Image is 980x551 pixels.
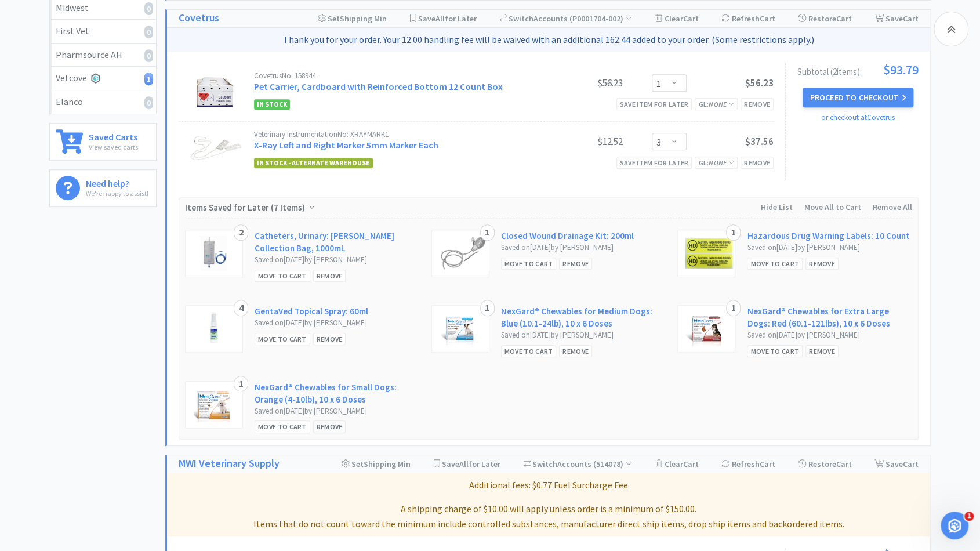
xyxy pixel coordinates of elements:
[591,459,632,469] span: ( 514078 )
[56,95,150,110] div: Elanco
[797,63,919,76] div: Subtotal ( 2 item s ):
[172,502,925,531] p: A shipping charge of $10.00 will apply unless order is a minimum of $150.00. Items that do not co...
[805,258,839,270] div: Remove
[56,24,150,39] div: First Vet
[255,317,420,329] div: Saved on [DATE] by [PERSON_NAME]
[254,139,438,151] a: X-Ray Left and Right Marker 5mm Marker Each
[805,345,839,357] div: Remove
[941,512,968,539] iframe: Intercom live chat
[480,224,495,241] div: 1
[874,455,919,473] div: Save
[747,305,912,329] a: NexGard® Chewables for Extra Large Dogs: Red (60.1-121lbs), 10 x 6 Doses
[683,459,698,469] span: Cart
[726,300,741,316] div: 1
[438,236,490,271] img: 1b476f3656e8458ea5c83b47a01495d2_29745.png
[721,455,775,473] div: Refresh
[501,230,634,242] a: Closed Wound Drainage Kit: 200ml
[501,242,666,254] div: Saved on [DATE] by [PERSON_NAME]
[179,10,219,27] a: Covetrus
[536,135,623,148] div: $12.52
[313,420,346,433] div: Remove
[255,405,420,418] div: Saved on [DATE] by [PERSON_NAME]
[172,32,925,48] p: Thank you for your order. Your 12.00 handling fee will be waived with an additional 162.44 added ...
[698,100,734,108] span: GL:
[509,13,533,24] span: Switch
[254,158,373,168] span: In Stock - Alternate Warehouse
[234,376,248,392] div: 1
[747,242,912,254] div: Saved on [DATE] by [PERSON_NAME]
[683,13,698,24] span: Cart
[234,224,248,241] div: 2
[86,176,148,188] h6: Need help?
[655,455,698,473] div: Clear
[255,230,420,254] a: Catheters, Urinary: [PERSON_NAME] Collection Bag, 1000mL
[747,230,909,242] a: Hazardous Drug Warning Labels: 10 Count
[726,224,741,241] div: 1
[50,20,156,43] a: First Vet0
[616,98,692,110] div: Save item for later
[536,76,623,90] div: $56.23
[254,130,536,138] div: Veterinary Instrumentation No: XRAYMARK1
[741,157,774,169] div: Remove
[56,1,150,16] div: Midwest
[709,100,727,108] i: None
[559,258,592,270] div: Remove
[759,13,775,24] span: Cart
[524,455,633,473] div: Accounts
[709,158,727,167] i: None
[501,329,666,342] div: Saved on [DATE] by [PERSON_NAME]
[532,459,557,469] span: Switch
[903,459,919,469] span: Cart
[568,13,632,24] span: ( P0001704-002 )
[205,311,223,346] img: 926abf188b1549b3bd95ea6048c5a7a3_231885.png
[964,512,974,521] span: 1
[351,459,364,469] span: Set
[501,345,557,357] div: Move to Cart
[698,158,734,167] span: GL:
[144,2,153,15] i: 0
[684,236,734,271] img: 05da495590a342448af72b21fefa539c_300420.png
[49,123,157,161] a: Saved CartsView saved carts
[418,13,477,24] span: Save for Later
[255,270,310,282] div: Move to Cart
[255,420,310,433] div: Move to Cart
[50,43,156,67] a: Pharmsource AH0
[144,96,153,109] i: 0
[441,311,480,346] img: e34903dee2ef47978ef47fb8fb8c6324_37897.png
[459,459,469,469] span: All
[745,135,774,148] span: $37.56
[821,113,895,122] a: or checkout at Covetrus
[254,72,536,79] div: Covetrus No: 158944
[144,26,153,38] i: 0
[172,478,925,493] p: Additional fees: $0.77 Fuel Surcharge Fee
[747,258,803,270] div: Move to Cart
[50,90,156,114] a: Elanco0
[255,333,310,345] div: Move to Cart
[803,88,913,107] button: Proceed to Checkout
[883,63,919,76] span: $93.79
[179,455,280,472] a: MWI Veterinary Supply
[721,10,775,27] div: Refresh
[234,300,248,316] div: 4
[254,99,290,110] span: In Stock
[56,48,150,63] div: Pharmsource AH
[559,345,592,357] div: Remove
[186,130,244,171] img: 03d7df9d23d9400a8b5858e00a48502d_536439.png
[686,311,727,346] img: 504922a8e86f45d98a1e5ec93be7650e_37899.png
[56,71,150,86] div: Vetcove
[873,202,912,212] span: Remove All
[747,345,803,357] div: Move to Cart
[255,381,420,405] a: NexGard® Chewables for Small Dogs: Orange (4-10lb), 10 x 6 Doses
[313,270,346,282] div: Remove
[255,305,368,317] a: GentaVed Topical Spray: 60ml
[255,254,420,266] div: Saved on [DATE] by [PERSON_NAME]
[874,10,919,27] div: Save
[318,10,387,27] div: Shipping Min
[254,81,503,92] a: Pet Carrier, Cardboard with Reinforced Bottom 12 Count Box
[836,459,851,469] span: Cart
[144,72,153,85] i: 1
[435,13,445,24] span: All
[201,236,227,271] img: 9192dea2bf3f4b00b1f49d4413e7b4f5_33744.png
[86,188,148,199] p: We're happy to assist!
